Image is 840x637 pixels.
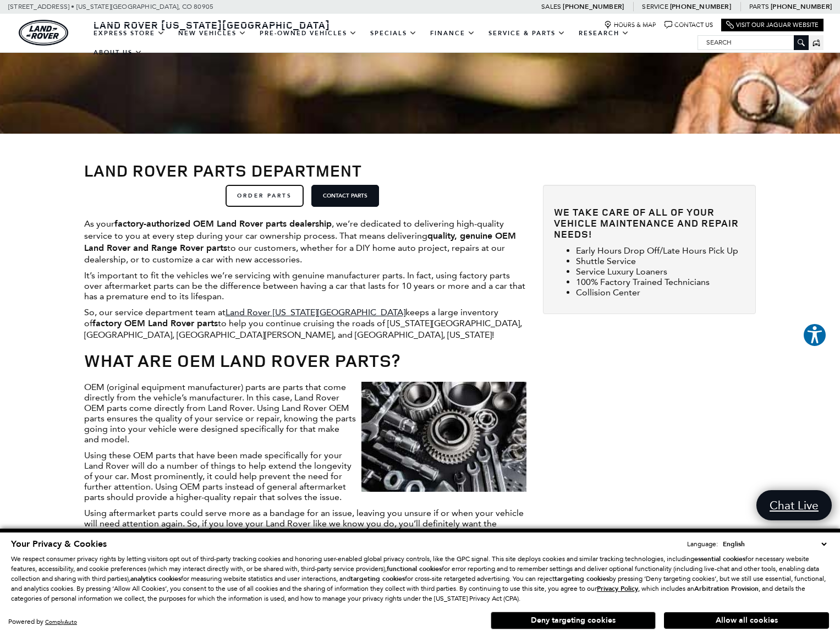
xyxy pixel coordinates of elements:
[84,218,526,265] p: As your , we’re dedicated to delivering high-quality service to you at every step during your car...
[576,287,745,298] li: Collision Center
[84,270,526,301] p: It’s important to fit the vehicles we’re servicing with genuine manufacturer parts. In fact, usin...
[576,266,745,277] li: Service Luxury Loaners
[576,277,745,287] li: 100% Factory Trained Technicians
[482,24,572,43] a: Service & Parts
[130,574,181,583] strong: analytics cookies
[604,21,656,29] a: Hours & Map
[84,508,526,539] p: Using aftermarket parts could serve more as a bandage for an issue, leaving you unsure if or when...
[226,185,304,207] a: ORDER PARTS
[491,612,656,629] button: Deny targeting cookies
[84,230,516,254] strong: quality, genuine OEM Land Rover and Range Rover parts
[84,450,526,502] p: Using these OEM parts that have been made specifically for your Land Rover will do a number of th...
[670,2,731,11] a: [PHONE_NUMBER]
[387,564,442,573] strong: functional cookies
[764,498,824,513] span: Chat Live
[803,323,827,349] aside: Accessibility Help Desk
[45,618,77,625] a: ComplyAuto
[698,36,808,49] input: Search
[771,2,832,11] a: [PHONE_NUMBER]
[554,207,745,239] h3: We take care of all of your vehicle maintenance and repair needs!
[92,317,218,330] strong: factory OEM Land Rover parts
[687,541,718,547] div: Language:
[576,256,745,266] li: Shuttle Service
[424,24,482,43] a: Finance
[94,18,330,31] span: Land Rover [US_STATE][GEOGRAPHIC_DATA]
[8,618,77,625] div: Powered by
[84,382,526,444] p: OEM (original equipment manufacturer) parts are parts that come directly from the vehicle’s manuf...
[311,185,379,207] button: CONTACT PARTS
[642,3,668,10] span: Service
[803,323,827,347] button: Explore your accessibility options
[11,538,107,550] span: Your Privacy & Cookies
[563,2,624,11] a: [PHONE_NUMBER]
[694,584,759,593] strong: Arbitration Provision
[84,161,756,179] h1: Land Rover Parts Department
[84,307,526,340] p: So, our service department team at keeps a large inventory of to help you continue cruising the r...
[665,21,713,29] a: Contact Us
[572,24,636,43] a: Research
[350,574,405,583] strong: targeting cookies
[749,3,769,10] span: Parts
[87,18,337,31] a: Land Rover [US_STATE][GEOGRAPHIC_DATA]
[87,24,698,62] nav: Main Navigation
[11,554,829,603] p: We respect consumer privacy rights by letting visitors opt out of third-party tracking cookies an...
[84,348,400,372] strong: What Are OEM Land Rover Parts?
[664,612,829,629] button: Allow all cookies
[8,3,213,10] a: [STREET_ADDRESS] • [US_STATE][GEOGRAPHIC_DATA], CO 80905
[172,24,253,43] a: New Vehicles
[364,24,424,43] a: Specials
[226,307,405,317] a: Land Rover [US_STATE][GEOGRAPHIC_DATA]
[87,43,149,62] a: About Us
[720,539,829,550] select: Language Select
[114,218,332,230] strong: factory-authorized OEM Land Rover parts dealership
[726,21,819,29] a: Visit Our Jaguar Website
[19,20,68,46] a: land-rover
[554,574,609,583] strong: targeting cookies
[541,3,561,10] span: Sales
[597,584,638,593] u: Privacy Policy
[694,554,745,563] strong: essential cookies
[576,245,745,256] li: Early Hours Drop Off/Late Hours Pick Up
[87,24,172,43] a: EXPRESS STORE
[19,20,68,46] img: Land Rover
[756,490,832,520] a: Chat Live
[253,24,364,43] a: Pre-Owned Vehicles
